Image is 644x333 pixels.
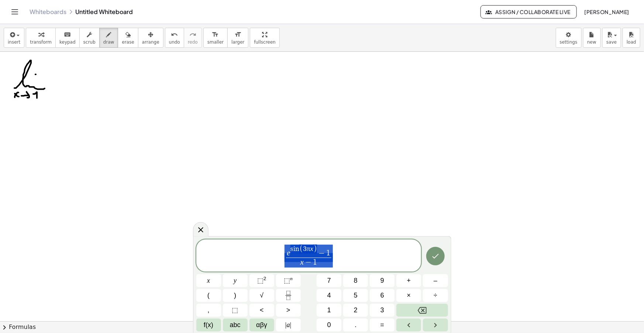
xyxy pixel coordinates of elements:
button: Superscript [276,274,301,287]
button: 1 [317,304,341,317]
button: Fraction [276,289,301,302]
button: save [602,28,621,48]
span: + [407,276,411,286]
span: erase [122,40,134,45]
button: keyboardkeypad [55,28,80,48]
button: Alphabet [223,319,248,332]
span: ( [299,245,303,253]
a: Whiteboards [30,8,66,16]
span: 2 [354,305,358,315]
span: 0 [327,320,331,330]
i: redo [189,30,196,39]
button: Minus [423,274,448,287]
span: | [290,321,292,329]
span: redo [188,40,198,45]
button: format_sizelarger [227,28,248,48]
span: 1 [327,249,331,258]
span: abc [230,320,241,330]
span: [PERSON_NAME] [584,9,629,15]
button: x [196,274,221,287]
button: 4 [317,289,341,302]
span: 3 [380,305,384,315]
span: y [234,276,237,286]
button: format_sizesmaller [203,28,228,48]
span: 1 [327,305,331,315]
button: fullscreen [250,28,279,48]
span: √ [260,290,264,300]
span: transform [30,40,52,45]
var: n [295,245,299,252]
span: keypad [59,40,76,45]
button: Times [396,289,421,302]
button: undoundo [165,28,184,48]
button: Squared [249,274,274,287]
span: ( [207,290,210,300]
span: ⬚ [257,277,264,284]
span: 9 [380,276,384,286]
span: insert [8,40,20,45]
button: 9 [370,274,395,287]
span: π [307,245,310,252]
sup: 2 [264,276,266,281]
span: fullscreen [254,40,275,45]
var: e [287,249,290,258]
button: ( [196,289,221,302]
button: 2 [343,304,368,317]
span: ) [234,290,236,300]
span: 7 [327,276,331,286]
span: × [407,290,411,300]
span: 6 [380,290,384,300]
span: 1 [313,258,317,266]
span: new [587,40,596,45]
button: new [583,28,601,48]
button: arrange [138,28,163,48]
span: = [380,320,385,330]
button: Functions [196,319,221,332]
button: Toggle navigation [9,6,21,18]
i: undo [171,30,178,39]
span: − [317,250,327,258]
button: transform [26,28,56,48]
span: . [355,320,357,330]
button: Done [426,247,445,265]
span: smaller [207,40,224,45]
span: load [627,40,636,45]
button: Divide [423,289,448,302]
span: arrange [142,40,159,45]
button: Less than [249,304,274,317]
span: ÷ [434,290,437,300]
button: 8 [343,274,368,287]
var: s [290,245,293,252]
span: > [286,305,290,315]
i: format_size [234,30,241,39]
button: Plus [396,274,421,287]
span: draw [103,40,114,45]
button: [PERSON_NAME] [578,5,635,18]
button: insert [4,28,24,48]
var: i [293,245,295,252]
span: 5 [354,290,358,300]
span: , [208,305,210,315]
button: y [223,274,248,287]
button: 0 [317,319,341,332]
button: Assign / Collaborate Live [481,5,577,18]
button: Equals [370,319,395,332]
button: load [623,28,640,48]
button: Left arrow [396,319,421,332]
button: ) [223,289,248,302]
button: 6 [370,289,395,302]
var: x [300,258,304,266]
span: < [260,305,264,315]
span: − [304,259,313,267]
button: scrub [79,28,100,48]
button: erase [118,28,138,48]
button: Right arrow [423,319,448,332]
span: – [434,276,437,286]
var: x [310,245,314,252]
sup: n [290,276,293,281]
i: keyboard [64,30,71,39]
span: | [285,321,287,329]
span: undo [169,40,180,45]
span: ⬚ [284,277,290,284]
button: 7 [317,274,341,287]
